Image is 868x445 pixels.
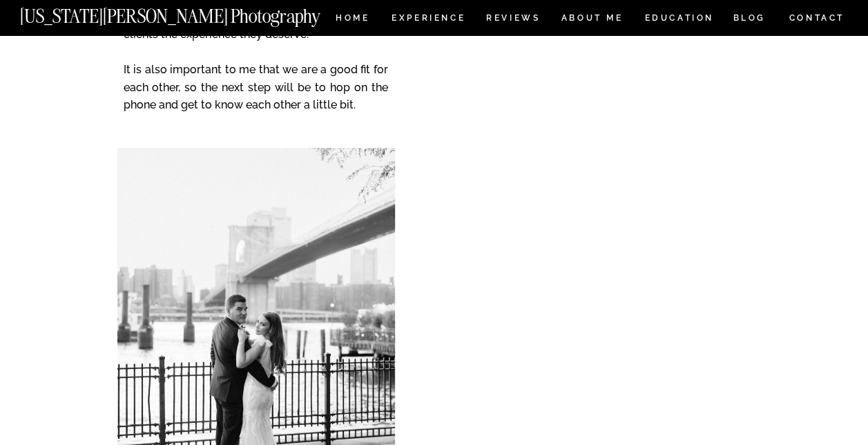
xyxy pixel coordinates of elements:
[20,7,367,19] a: [US_STATE][PERSON_NAME] Photography
[333,14,372,26] a: HOME
[733,14,766,26] a: BLOG
[561,14,624,26] a: ABOUT ME
[486,14,538,26] a: REVIEWS
[643,14,715,26] a: EDUCATION
[392,14,464,26] a: Experience
[788,10,845,26] a: CONTACT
